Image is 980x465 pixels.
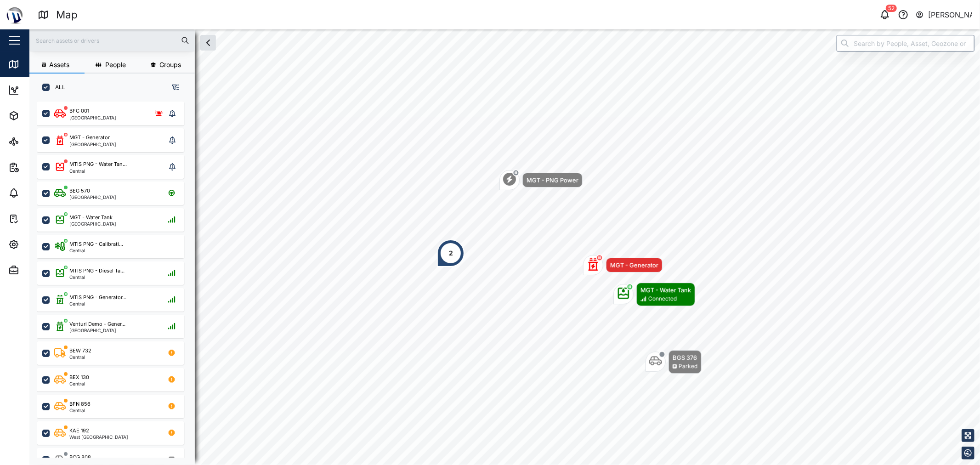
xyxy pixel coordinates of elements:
div: Map [24,59,45,69]
div: BEW 732 [69,347,91,355]
div: BFC 001 [69,107,89,115]
div: Central [69,381,89,386]
div: Central [69,169,127,173]
div: Central [69,355,91,359]
img: Main Logo [5,5,25,25]
div: West [GEOGRAPHIC_DATA] [69,435,128,439]
span: Assets [49,62,69,68]
div: KAE 192 [69,427,89,435]
div: Map marker [499,170,583,190]
input: Search assets or drivers [35,34,189,47]
div: MGT - Water Tank [640,285,691,295]
span: People [105,62,126,68]
div: MGT - PNG Power [527,176,578,185]
div: BCG 808 [69,454,91,461]
div: BFN 856 [69,400,91,408]
div: Parked [679,362,697,371]
div: Connected [648,295,677,303]
div: [GEOGRAPHIC_DATA] [69,328,125,333]
div: BEG 570 [69,187,90,195]
div: Dashboard [24,85,65,95]
div: [PERSON_NAME] [929,9,973,21]
div: [GEOGRAPHIC_DATA] [69,221,116,226]
div: 2 [449,248,453,258]
div: Central [69,408,91,413]
div: grid [37,98,194,458]
div: Map marker [437,239,465,267]
div: Settings [24,239,57,250]
div: Reports [24,162,55,172]
label: ALL [50,84,65,91]
div: Venturi Demo - Gener... [69,320,125,328]
div: [GEOGRAPHIC_DATA] [69,115,116,120]
div: Central [69,248,123,253]
div: Map [56,7,78,23]
div: Map marker [613,283,695,306]
div: MGT - Generator [610,261,658,270]
div: BEX 130 [69,374,89,381]
div: MTIS PNG - Calibrati... [69,240,123,248]
canvas: Map [29,29,980,465]
div: [GEOGRAPHIC_DATA] [69,195,116,199]
div: MTIS PNG - Water Tan... [69,160,127,168]
div: [GEOGRAPHIC_DATA] [69,142,116,147]
div: Assets [24,111,52,121]
div: Central [69,301,126,306]
div: Admin [24,265,51,275]
div: Map marker [583,255,663,275]
div: MTIS PNG - Generator... [69,294,126,301]
span: Groups [159,62,181,68]
div: MTIS PNG - Diesel Ta... [69,267,125,275]
div: Alarms [24,188,52,198]
div: Central [69,275,125,279]
div: Sites [24,136,46,147]
div: Tasks [24,214,49,224]
div: BGS 376 [673,353,697,362]
div: MGT - Generator [69,134,110,142]
button: [PERSON_NAME] [915,8,973,21]
input: Search by People, Asset, Geozone or Place [837,35,974,51]
div: MGT - Water Tank [69,214,113,221]
div: 52 [886,5,897,12]
div: Map marker [646,350,702,374]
